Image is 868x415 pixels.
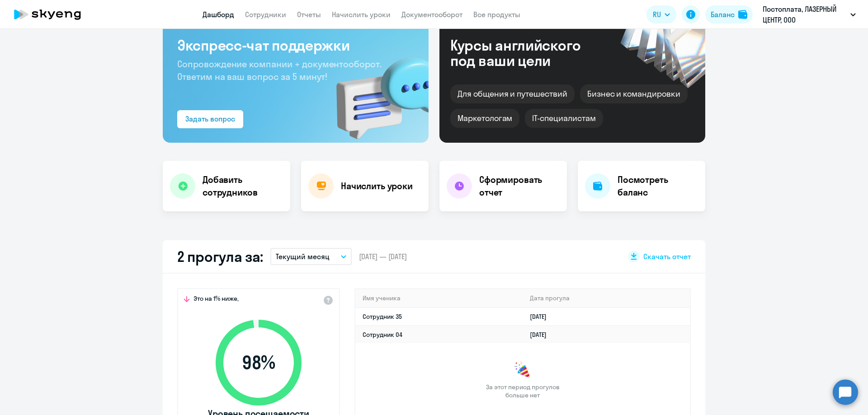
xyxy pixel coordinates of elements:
a: Сотрудники [245,10,286,19]
a: Сотрудник 35 [363,312,402,321]
a: Начислить уроки [332,10,391,19]
h4: Начислить уроки [341,180,413,192]
img: bg-img [323,41,429,143]
button: Постоплата, ЛАЗЕРНЫЙ ЦЕНТР, ООО [758,4,860,25]
button: Балансbalance [705,5,753,23]
h4: Добавить сотрудников [203,173,283,199]
p: Текущий месяц [276,251,330,262]
button: RU [646,5,676,23]
div: Баланс [711,9,735,20]
span: RU [653,9,661,20]
span: 98 % [207,352,311,373]
th: Имя ученика [355,289,523,308]
h4: Посмотреть баланс [618,173,698,199]
div: Задать вопрос [185,113,235,124]
a: [DATE] [530,312,554,321]
button: Задать вопрос [177,110,243,128]
span: Сопровождение компании + документооборот. Ответим на ваш вопрос за 5 минут! [177,58,382,82]
img: congrats [514,361,532,379]
th: Дата прогула [523,289,690,308]
p: Постоплата, ЛАЗЕРНЫЙ ЦЕНТР, ООО [763,4,847,25]
span: За этот период прогулов больше нет [485,383,561,399]
img: balance [738,10,747,19]
a: [DATE] [530,331,554,339]
h3: Экспресс-чат поддержки [177,36,414,54]
div: IT-специалистам [525,109,603,128]
span: Это на 1% ниже, [193,294,239,305]
span: Скачать отчет [643,252,691,261]
div: Бизнес и командировки [580,84,688,103]
button: Текущий месяц [270,248,352,265]
a: Документооборот [401,10,462,19]
a: Сотрудник 04 [363,331,402,339]
div: Курсы английского под ваши цели [450,37,605,68]
div: Маркетологам [450,109,519,128]
a: Дашборд [203,10,234,19]
h4: Сформировать отчет [479,173,560,199]
div: Для общения и путешествий [450,84,575,103]
a: Отчеты [297,10,321,19]
a: Все продукты [473,10,520,19]
h2: 2 прогула за: [177,247,263,266]
span: [DATE] — [DATE] [359,252,407,261]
